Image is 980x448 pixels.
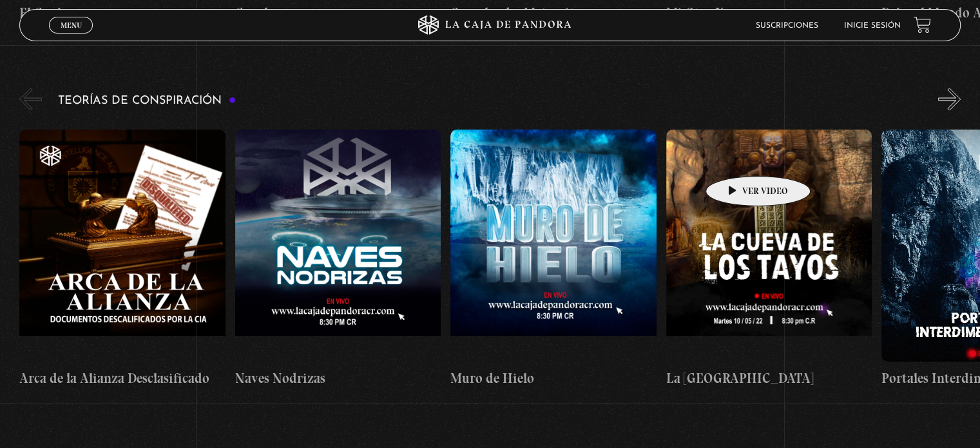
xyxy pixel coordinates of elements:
a: View your shopping cart [914,16,931,34]
h4: Naves Nodrizas [235,368,441,389]
a: Arca de la Alianza Desclasificado [19,120,225,399]
button: Previous [19,88,42,110]
h4: El Conjuro [19,3,225,23]
h4: Mi Otra Yo [666,3,872,23]
h4: Conclave [235,3,441,23]
h4: Muro de Hielo [450,368,656,389]
a: Suscripciones [756,22,818,30]
span: Cerrar [56,32,86,41]
h4: La [GEOGRAPHIC_DATA] [666,368,872,389]
span: Menu [61,21,82,29]
a: Muro de Hielo [450,120,656,399]
a: Inicie sesión [844,22,901,30]
h3: Teorías de Conspiración [58,95,236,107]
a: Naves Nodrizas [235,120,441,399]
a: La [GEOGRAPHIC_DATA] [666,120,872,399]
h4: Arca de la Alianza Desclasificado [19,368,225,389]
h4: Greenland – Meteoritos [450,3,656,23]
button: Next [938,88,961,110]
